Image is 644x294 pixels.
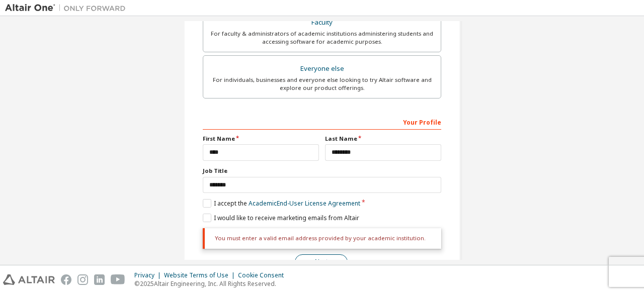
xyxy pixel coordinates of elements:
button: Next [295,254,348,269]
div: For individuals, businesses and everyone else looking to try Altair software and explore our prod... [209,76,435,92]
img: youtube.svg [111,274,125,285]
img: Altair One [5,3,131,13]
img: linkedin.svg [94,274,105,285]
div: Cookie Consent [238,271,290,279]
div: Website Terms of Use [164,271,238,279]
img: facebook.svg [61,274,71,285]
label: Job Title [203,167,441,175]
p: © 2025 Altair Engineering, Inc. All Rights Reserved. [134,279,290,288]
a: Academic End-User License Agreement [249,199,360,208]
div: Your Profile [203,114,441,130]
div: For faculty & administrators of academic institutions administering students and accessing softwa... [209,30,435,46]
div: Privacy [134,271,164,279]
label: First Name [203,135,319,143]
label: I would like to receive marketing emails from Altair [203,214,359,222]
div: Everyone else [209,62,435,76]
div: You must enter a valid email address provided by your academic institution. [203,228,441,248]
img: altair_logo.svg [3,274,55,285]
img: instagram.svg [77,274,88,285]
label: I accept the [203,199,360,208]
label: Last Name [325,135,441,143]
div: Faculty [209,16,435,30]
